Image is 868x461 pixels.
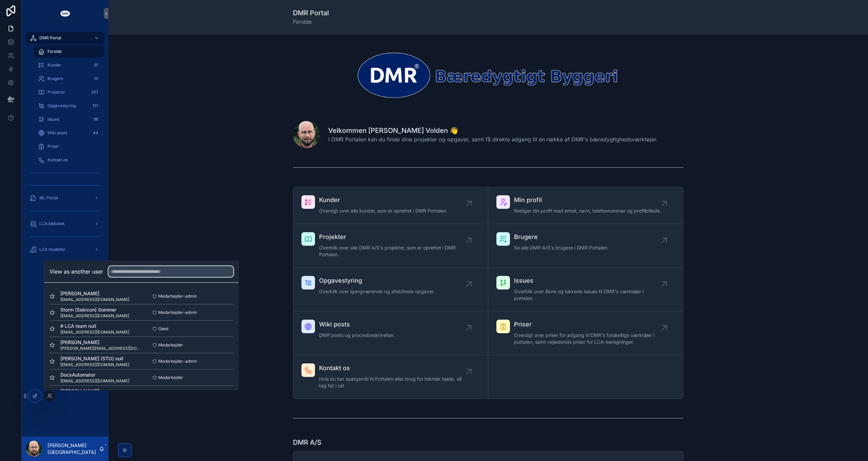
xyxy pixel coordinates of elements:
a: LCA modeller [26,243,104,256]
a: Kunder81 [34,59,104,71]
span: [PERSON_NAME] [60,339,141,346]
span: Medarbejder [158,342,183,348]
span: Medarbejder-admin [158,294,197,299]
span: Oversigt over priser for adgang til DMR's forskellige værktøjer i portalen, samt vejledende prise... [514,332,664,345]
img: App logo [60,8,71,19]
a: OpgavestyringOverblik over igangværende og afsluttede opgaver. [293,268,488,312]
a: iBL Portal [26,192,104,204]
span: [PERSON_NAME] (STO) null [60,355,129,362]
span: DMR posts og procesbeskrivelser. [319,332,395,339]
span: Kunder [47,62,61,68]
a: Opgavestyring151 [34,100,104,112]
a: Kontakt osHvis du har spørgsmål til Portalen eller brug for teknisk hjælp, så tag fat i os! [293,355,488,399]
span: Wiki posts [319,320,395,329]
a: Brugere10 [34,73,104,85]
span: Overblik over alle DMR A/S's projekter, som er oprettet i DMR Portalen. [319,244,469,258]
span: Min profil [514,195,661,205]
div: 96 [92,115,100,123]
span: [PERSON_NAME][EMAIL_ADDRESS][DOMAIN_NAME] [60,346,141,351]
span: Brugere [47,76,63,81]
span: Storm (Sebicon) Sommer [60,306,129,313]
span: Priser [47,144,59,149]
span: DMR Portal [39,35,61,41]
div: 44 [91,129,100,137]
span: Projekter [319,232,469,242]
span: Se alle DMR A/S's brugere i DMR Portalen. [514,244,609,251]
span: [EMAIL_ADDRESS][DOMAIN_NAME] [60,297,129,302]
span: LCA modeller [39,247,65,252]
span: Medarbejder-admin [158,310,197,315]
span: Opgavestyring [47,103,76,108]
span: Oversigt over alle kunder, som er oprettet i DMR Portalen. [319,207,447,214]
a: PriserOversigt over priser for adgang til DMR's forskellige værktøjer i portalen, samt vejledende... [488,312,683,355]
a: LCA bibliotek [26,218,104,230]
p: [PERSON_NAME] [GEOGRAPHIC_DATA] [47,442,99,456]
a: Kontakt os [34,154,104,166]
span: Projekter [47,89,65,95]
a: Forside [34,45,104,58]
a: Wiki posts44 [34,127,104,139]
span: Issues [47,117,59,122]
img: 30475-dmr_logo_baeredygtigt-byggeri_space-arround---noloco---narrow---transparrent---white-DMR.png [293,51,684,99]
div: 81 [92,61,100,69]
span: Medarbejder-admin [158,359,197,364]
a: BrugereSe alle DMR A/S's brugere i DMR Portalen. [488,224,683,268]
div: 257 [89,88,100,96]
span: [EMAIL_ADDRESS][DOMAIN_NAME] [60,378,129,384]
span: Brugere [514,232,609,242]
span: Priser [514,320,664,329]
h1: Velkommen [PERSON_NAME] Volden 👋 [328,126,658,135]
a: IssuesOverblik over åbne og lukkede issues til DMR's værktøjer i portalen. [488,268,683,312]
span: Kontakt os [47,157,68,163]
span: iBL Portal [39,195,58,201]
span: Wiki posts [47,130,67,136]
span: Overblik over igangværende og afsluttede opgaver. [319,288,435,295]
span: Kontakt os [319,363,469,373]
span: Medarbejder [158,375,183,380]
span: Opgavestyring [319,276,435,285]
a: ProjekterOverblik over alle DMR A/S's projekter, som er oprettet i DMR Portalen. [293,224,488,268]
span: Forside [47,49,62,54]
a: Min profilRediger din profil med email, navn, telefonnummer og profilbillede. [488,187,683,224]
span: Gæst [158,326,169,332]
div: 10 [92,75,100,83]
span: [EMAIL_ADDRESS][DOMAIN_NAME] [60,329,129,335]
h1: DMR A/S [293,438,321,447]
a: DMR Portal [26,32,104,44]
div: scrollable content [22,27,108,264]
span: [EMAIL_ADDRESS][DOMAIN_NAME] [60,362,129,367]
span: # LCA team null [60,323,129,329]
a: Priser [34,140,104,153]
span: DocsAutomator [60,372,129,378]
a: Issues96 [34,113,104,125]
a: KunderOversigt over alle kunder, som er oprettet i DMR Portalen. [293,187,488,224]
span: Hvis du har spørgsmål til Portalen eller brug for teknisk hjælp, så tag fat i os! [319,376,469,389]
span: Rediger din profil med email, navn, telefonnummer og profilbillede. [514,207,661,214]
div: 151 [91,102,100,110]
span: [PERSON_NAME] [60,388,129,395]
span: Issues [514,276,664,285]
span: Kunder [319,195,447,205]
span: [EMAIL_ADDRESS][DOMAIN_NAME] [60,313,129,319]
span: I DMR Portalen kan du finde dine projekter og opgaver, samt få direkte adgang til en række af DMR... [328,135,658,143]
span: Forside [293,18,329,26]
span: LCA bibliotek [39,221,65,226]
a: Projekter257 [34,86,104,98]
h2: View as another user [50,267,103,276]
span: [PERSON_NAME] [60,290,129,297]
a: Wiki postsDMR posts og procesbeskrivelser. [293,312,488,355]
span: Overblik over åbne og lukkede issues til DMR's værktøjer i portalen. [514,288,664,302]
h1: DMR Portal [293,8,329,18]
